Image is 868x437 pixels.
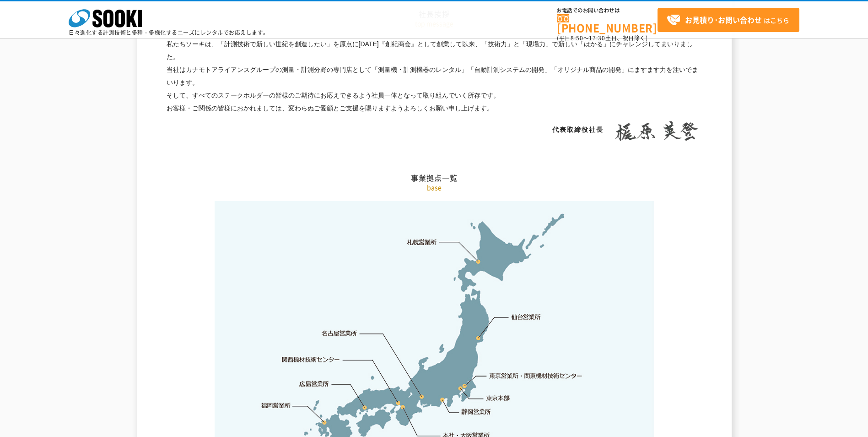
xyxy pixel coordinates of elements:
a: 仙台営業所 [511,312,541,322]
p: 私たちソーキは、「計測技術で新しい世紀を創造したい」を原点に[DATE]『創紀商会』として創業して以来、「技術力」と「現場力」で新しい「はかる」にチャレンジしてまいりました。 当社はカナモトアラ... [167,38,702,115]
span: 8:50 [571,34,583,42]
a: 広島営業所 [300,379,329,388]
span: (平日 ～ 土日、祝日除く) [557,34,647,42]
span: 代表取締役社長 [552,126,604,133]
strong: お見積り･お問い合わせ [685,14,762,25]
a: お見積り･お問い合わせはこちら [658,8,799,32]
span: お電話でのお問い合わせは [557,8,658,13]
a: 札幌営業所 [407,237,437,246]
a: 関西機材技術センター [282,355,340,364]
a: 東京本部 [486,394,510,403]
a: 静岡営業所 [461,407,491,416]
p: 日々進化する計測技術と多種・多様化するニーズにレンタルでお応えします。 [69,30,269,35]
span: はこちら [667,13,789,27]
p: base [167,183,702,192]
a: 福岡営業所 [261,401,291,410]
a: 東京営業所・関東機材技術センター [490,371,583,380]
img: 梶原 英登 [610,121,702,141]
h2: 事業拠点一覧 [167,82,702,183]
a: 名古屋営業所 [322,329,357,338]
a: [PHONE_NUMBER] [557,14,658,33]
span: 17:30 [589,34,605,42]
